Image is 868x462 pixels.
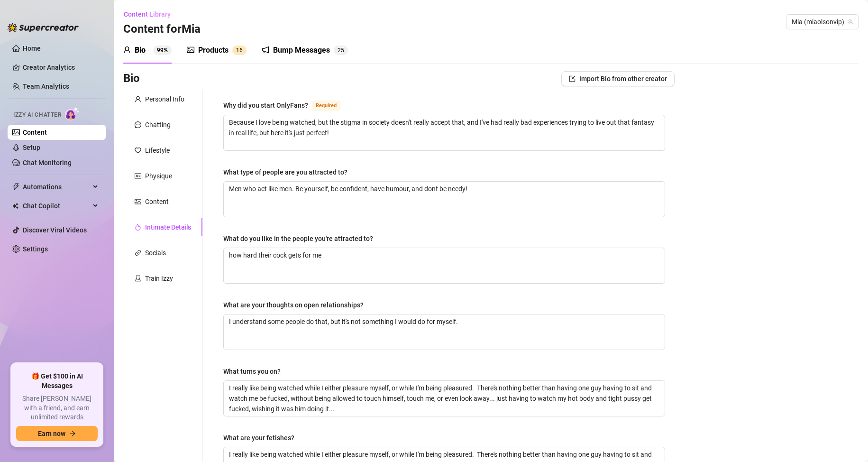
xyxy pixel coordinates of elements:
[239,47,243,54] span: 6
[848,19,853,25] span: team
[123,46,131,54] span: user
[23,45,41,52] a: Home
[224,314,665,350] textarea: What are your thoughts on open relationships?
[23,226,87,234] a: Discover Viral Videos
[69,430,76,437] span: arrow-right
[38,430,65,437] span: Earn now
[145,222,191,232] div: Intimate Details
[223,100,308,111] div: Why did you start OnlyFans?
[23,83,69,90] a: Team Analytics
[123,22,201,37] h3: Content for Mia
[145,171,172,181] div: Physique
[223,433,301,443] label: What are your fetishes?
[16,426,98,441] button: Earn nowarrow-right
[223,233,373,244] div: What do you like in the people you're attracted to?
[145,273,173,284] div: Train Izzy
[13,111,61,120] span: Izzy AI Chatter
[187,46,194,54] span: picture
[223,300,364,310] div: What are your thoughts on open relationships?
[236,47,239,54] span: 1
[135,249,141,256] span: link
[145,248,166,258] div: Socials
[223,233,380,244] label: What do you like in the people you're attracted to?
[135,224,141,231] span: fire
[145,94,184,104] div: Personal Info
[135,147,141,154] span: heart
[792,15,853,29] span: Mia (miaolsonvip)
[223,100,351,111] label: Why did you start OnlyFans?
[23,245,48,253] a: Settings
[232,46,247,55] sup: 16
[8,23,79,32] img: logo-BBDzfeDw.svg
[135,173,141,179] span: idcard
[223,167,354,177] label: What type of people are you attracted to?
[65,107,80,120] img: AI Chatter
[262,46,269,54] span: notification
[224,115,665,150] textarea: Why did you start OnlyFans?
[135,121,141,128] span: message
[23,129,47,136] a: Content
[273,45,330,56] div: Bump Messages
[123,7,178,22] button: Content Library
[23,179,90,194] span: Automations
[145,145,170,156] div: Lifestyle
[341,47,344,54] span: 5
[145,120,171,130] div: Chatting
[23,144,40,151] a: Setup
[223,366,281,377] div: What turns you on?
[135,45,146,56] div: Bio
[338,47,341,54] span: 2
[135,198,141,205] span: picture
[224,381,665,416] textarea: What turns you on?
[23,159,72,166] a: Chat Monitoring
[561,71,675,86] button: Import Bio from other creator
[223,300,370,310] label: What are your thoughts on open relationships?
[312,101,340,111] span: Required
[223,167,347,177] div: What type of people are you attracted to?
[135,275,141,282] span: experiment
[124,10,171,18] span: Content Library
[334,46,348,55] sup: 25
[579,75,667,83] span: Import Bio from other creator
[836,430,859,453] iframe: Intercom live chat
[12,183,20,191] span: thunderbolt
[123,71,140,86] h3: Bio
[224,248,665,283] textarea: What do you like in the people you're attracted to?
[16,372,98,390] span: 🎁 Get $100 in AI Messages
[223,366,287,377] label: What turns you on?
[23,60,99,75] a: Creator Analytics
[153,46,172,55] sup: 99%
[145,196,169,207] div: Content
[23,198,90,213] span: Chat Copilot
[569,75,576,82] span: import
[223,433,294,443] div: What are your fetishes?
[224,182,665,217] textarea: What type of people are you attracted to?
[135,96,141,102] span: user
[12,203,18,209] img: Chat Copilot
[198,45,228,56] div: Products
[16,394,98,422] span: Share [PERSON_NAME] with a friend, and earn unlimited rewards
